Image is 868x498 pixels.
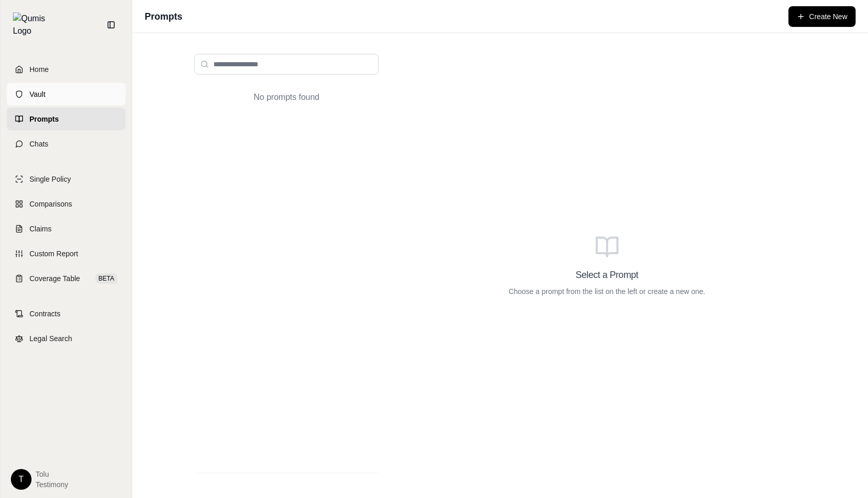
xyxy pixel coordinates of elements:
a: Vault [7,83,126,106]
h1: Prompts [145,9,182,24]
span: Legal Search [29,333,72,344]
span: Vault [29,89,45,99]
a: Chats [7,133,126,155]
span: Prompts [29,114,59,124]
a: Legal Search [7,327,126,350]
a: Prompts [7,108,126,130]
span: tolu [36,469,68,479]
img: Qumis Logo [13,12,52,37]
span: Contracts [29,309,60,319]
div: No prompts found [194,83,379,112]
a: Custom Report [7,242,126,265]
a: Comparisons [7,193,126,215]
span: BETA [96,273,117,284]
a: Coverage TableBETA [7,267,126,290]
span: Testimony [36,479,68,490]
span: Custom Report [29,248,78,259]
a: Claims [7,217,126,240]
a: Contracts [7,302,126,325]
span: Home [29,64,49,75]
button: Create New [788,6,856,27]
span: Single Policy [29,174,71,184]
span: Comparisons [29,199,72,209]
p: Choose a prompt from the list on the left or create a new one. [508,286,705,297]
h3: Select a Prompt [576,268,638,282]
button: Collapse sidebar [103,17,119,33]
a: Home [7,58,126,81]
a: Single Policy [7,168,126,191]
span: Coverage Table [29,273,80,284]
div: T [11,469,32,490]
span: Claims [29,224,52,234]
span: Chats [29,139,49,149]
